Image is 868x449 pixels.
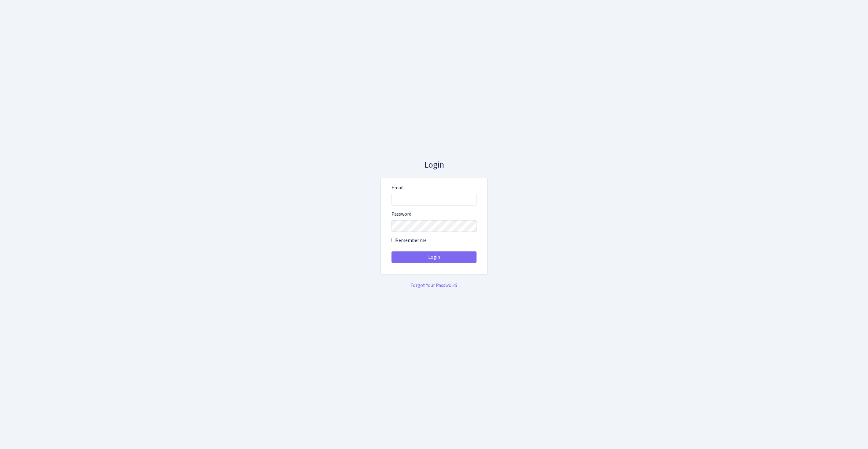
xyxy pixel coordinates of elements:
[391,184,404,191] label: Email
[391,210,411,218] label: Password
[410,282,458,289] a: Forgot Your Password?
[380,160,488,170] h3: Login
[391,238,395,242] input: Remember me
[391,251,477,263] button: Login
[391,237,427,244] label: Remember me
